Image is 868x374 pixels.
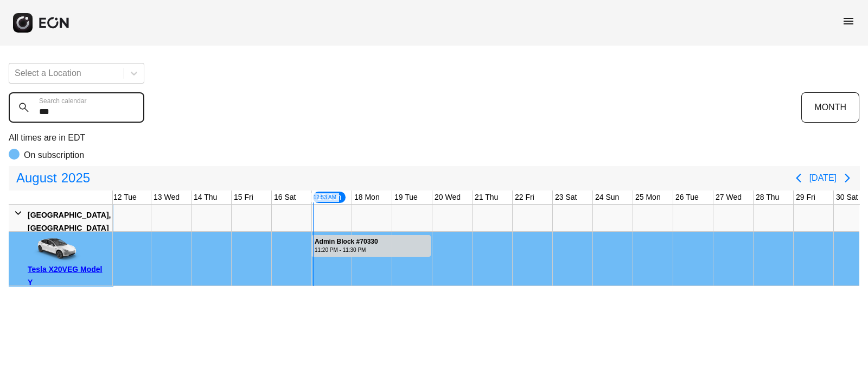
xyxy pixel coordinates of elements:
[272,191,298,204] div: 16 Sat
[39,97,86,105] label: Search calendar
[28,236,82,263] img: car
[837,167,858,189] button: Next page
[59,167,92,189] span: 2025
[788,167,809,189] button: Previous page
[842,15,855,28] span: menu
[754,191,781,204] div: 28 Thu
[24,149,84,162] p: On subscription
[311,232,432,257] div: Rented for 3 days by Admin Block Current status is rental
[432,191,463,204] div: 20 Wed
[633,191,663,204] div: 25 Mon
[14,167,59,189] span: August
[315,246,378,254] div: 11:20 PM - 11:30 PM
[111,191,139,204] div: 12 Tue
[9,131,859,144] p: All times are in EDT
[352,191,382,204] div: 18 Mon
[513,191,537,204] div: 22 Fri
[593,191,621,204] div: 24 Sun
[232,191,256,204] div: 15 Fri
[553,191,579,204] div: 23 Sat
[315,238,378,246] div: Admin Block #70330
[28,263,108,289] div: Tesla X20VEG Model Y
[794,191,818,204] div: 29 Fri
[801,92,859,123] button: MONTH
[312,191,347,204] div: 17 Sun
[10,167,97,189] button: August2025
[834,191,860,204] div: 30 Sat
[713,191,744,204] div: 27 Wed
[392,191,420,204] div: 19 Tue
[673,191,701,204] div: 26 Tue
[28,208,111,234] div: [GEOGRAPHIC_DATA], [GEOGRAPHIC_DATA]
[151,191,182,204] div: 13 Wed
[473,191,500,204] div: 21 Thu
[809,168,837,188] button: [DATE]
[192,191,219,204] div: 14 Thu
